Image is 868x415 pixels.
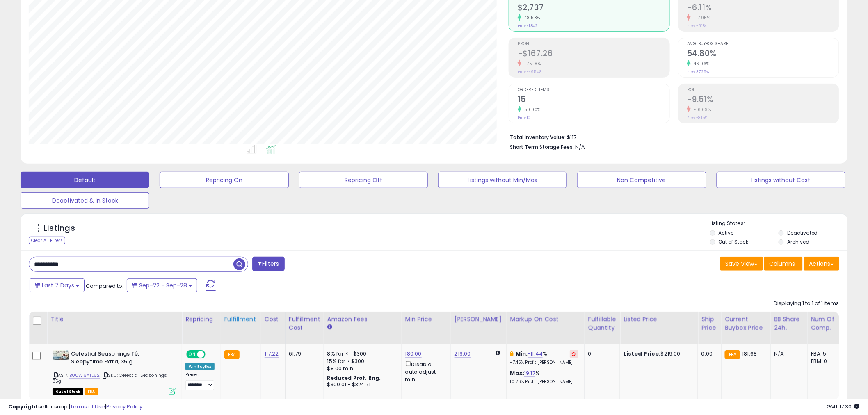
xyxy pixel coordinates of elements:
img: 41Qa5opFarL._SL40_.jpg [53,350,69,360]
button: Last 7 Days [30,278,85,292]
button: Non Competitive [577,172,706,188]
span: N/A [575,143,585,151]
div: Markup on Cost [510,315,581,324]
button: Save View [720,257,763,271]
small: Prev: $1,842 [518,23,537,28]
div: Title [50,315,178,324]
b: Listed Price: [624,350,661,358]
span: Avg. Buybox Share [687,42,839,46]
h2: 54.80% [687,49,839,60]
h2: -6.11% [687,3,839,14]
div: Win BuyBox [185,363,215,370]
small: 46.96% [691,61,710,67]
div: FBA: 5 [811,350,838,358]
small: Prev: -5.18% [687,23,707,28]
button: Repricing Off [299,172,428,188]
span: Compared to: [86,282,123,290]
button: Actions [804,257,839,271]
h5: Listings [43,223,75,234]
button: Listings without Cost [717,172,845,188]
div: 8% for <= $300 [327,350,395,358]
span: Columns [770,260,795,268]
a: 19.17 [524,369,535,377]
small: 50.00% [521,107,541,113]
div: % [510,369,578,385]
h2: -9.51% [687,95,839,106]
div: Ship Price [701,315,718,332]
b: Reduced Prof. Rng. [327,374,381,381]
a: 180.00 [405,350,422,358]
b: Short Term Storage Fees: [510,144,574,150]
div: Listed Price [624,315,694,324]
small: FBA [725,350,740,359]
button: Sep-22 - Sep-28 [127,278,197,292]
div: Repricing [185,315,217,324]
div: Current Buybox Price [725,315,767,332]
button: Columns [764,257,803,271]
div: BB Share 24h. [774,315,804,332]
a: 117.22 [265,350,279,358]
small: Prev: -$95.48 [518,69,541,74]
th: The percentage added to the cost of goods (COGS) that forms the calculator for Min & Max prices. [507,312,585,344]
div: Fulfillable Quantity [588,315,617,332]
div: [PERSON_NAME] [455,315,503,324]
span: OFF [204,351,217,358]
p: -7.45% Profit [PERSON_NAME] [510,360,578,365]
span: | SKU: Celestial Seasonings 35g [53,372,167,384]
div: Fulfillment [224,315,258,324]
small: -17.95% [691,15,710,21]
div: ASIN: [53,350,176,394]
p: Listing States: [710,220,847,228]
b: Total Inventory Value: [510,134,566,141]
div: 61.79 [289,350,318,358]
a: B00W6YTL62 [69,372,100,379]
div: $219.00 [624,350,692,358]
span: FBA [85,388,98,395]
div: $8.00 min [327,365,395,372]
small: -16.69% [691,107,711,113]
div: Displaying 1 to 1 of 1 items [774,300,839,308]
div: % [510,350,578,365]
div: Clear All Filters [29,237,65,244]
li: $117 [510,132,833,141]
h2: -$167.26 [518,49,669,60]
b: Celestial Seasonings Té, Sleepytime Extra, 35 g [71,350,171,367]
small: Amazon Fees. [327,324,332,331]
div: seller snap | | [8,403,142,411]
small: Prev: -8.15% [687,115,707,120]
button: Filters [252,257,284,271]
small: -75.18% [521,61,541,67]
div: Disable auto adjust min [405,360,445,383]
strong: Copyright [8,403,38,410]
div: FBM: 0 [811,358,838,365]
a: -11.44 [528,350,543,358]
span: ON [187,351,197,358]
div: N/A [774,350,801,358]
small: FBA [224,350,240,359]
span: Ordered Items [518,88,669,92]
button: Default [21,172,149,188]
label: Active [719,229,734,236]
div: Cost [265,315,282,324]
h2: 15 [518,95,669,106]
div: Preset: [185,372,215,390]
small: 48.58% [521,15,540,21]
div: Num of Comp. [811,315,841,332]
button: Deactivated & In Stock [21,192,149,209]
a: Terms of Use [70,403,105,410]
span: Sep-22 - Sep-28 [139,281,187,290]
div: Fulfillment Cost [289,315,320,332]
span: ROI [687,88,839,92]
b: Min: [516,350,528,358]
label: Archived [787,238,809,245]
p: 10.26% Profit [PERSON_NAME] [510,379,578,385]
span: Last 7 Days [42,281,74,290]
label: Out of Stock [719,238,749,245]
a: Privacy Policy [106,403,142,410]
b: Max: [510,369,525,377]
label: Deactivated [787,229,818,236]
div: $300.01 - $324.71 [327,381,395,388]
h2: $2,737 [518,3,669,14]
div: Amazon Fees [327,315,398,324]
div: 0 [588,350,614,358]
